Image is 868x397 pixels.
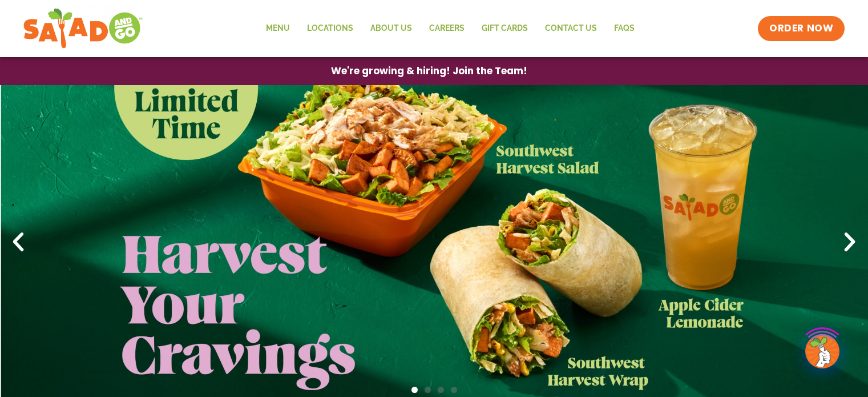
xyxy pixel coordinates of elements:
a: About Us [362,15,421,42]
div: Next slide [837,230,862,255]
a: We're growing & hiring! Join the Team! [314,58,544,85]
a: GIFT CARDS [473,15,536,42]
a: Locations [298,15,362,42]
img: new-SAG-logo-768×292 [23,6,143,51]
a: Menu [257,15,298,42]
span: Go to slide 4 [451,387,457,393]
span: Go to slide 2 [425,387,431,393]
a: Contact Us [536,15,605,42]
span: Go to slide 1 [411,387,418,393]
a: ORDER NOW [758,16,845,41]
span: Go to slide 3 [438,387,444,393]
div: Previous slide [6,230,31,255]
span: ORDER NOW [769,22,833,35]
span: We're growing & hiring! Join the Team! [331,66,527,76]
a: FAQs [605,15,643,42]
nav: Menu [257,15,643,42]
a: Careers [421,15,473,42]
